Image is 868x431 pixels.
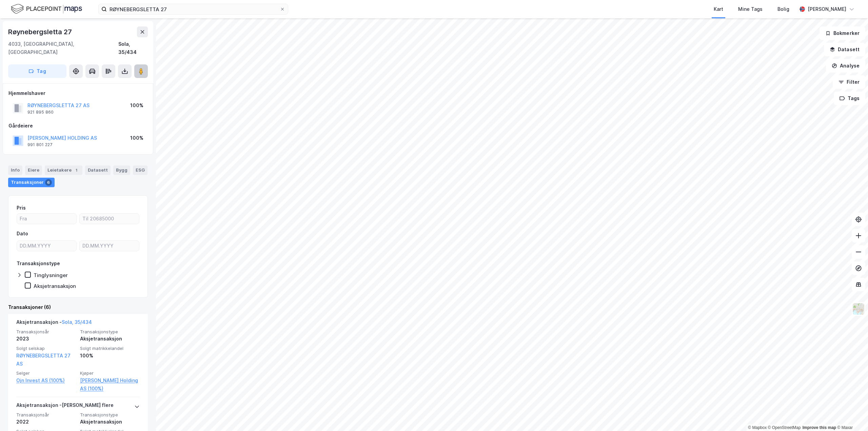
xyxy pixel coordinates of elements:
[833,75,865,89] button: Filter
[8,40,118,56] div: 4033, [GEOGRAPHIC_DATA], [GEOGRAPHIC_DATA]
[17,259,60,268] div: Transaksjonstype
[8,303,148,311] div: Transaksjoner (6)
[80,352,140,360] div: 100%
[8,122,147,130] div: Gårdeiere
[11,3,82,15] img: logo.f888ab2527a4732fd821a326f86c7f29.svg
[80,346,140,351] span: Solgt matrikkelandel
[777,5,789,13] div: Bolig
[834,398,868,431] div: Kontrollprogram for chat
[17,204,26,212] div: Pris
[80,214,139,224] input: Til 20685000
[16,401,114,412] div: Aksjetransaksjon - [PERSON_NAME] flere
[27,142,53,148] div: 991 801 227
[80,241,139,251] input: DD.MM.YYYY
[80,335,140,343] div: Aksjetransaksjon
[834,92,865,105] button: Tags
[107,4,280,14] input: Søk på adresse, matrikkel, gårdeiere, leietakere eller personer
[803,425,836,430] a: Improve this map
[34,283,76,289] div: Aksjetransaksjon
[130,134,143,142] div: 100%
[824,43,865,56] button: Datasett
[8,165,22,175] div: Info
[34,272,68,278] div: Tinglysninger
[80,329,140,335] span: Transaksjonstype
[118,40,148,56] div: Sola, 35/434
[17,230,28,238] div: Dato
[133,165,147,175] div: ESG
[16,335,76,343] div: 2023
[16,318,92,329] div: Aksjetransaksjon -
[80,418,140,426] div: Aksjetransaksjon
[826,59,865,73] button: Analyse
[45,165,82,175] div: Leietakere
[16,376,76,385] a: Ojn Invest AS (100%)
[834,398,868,431] iframe: Chat Widget
[8,26,73,37] div: Røynebergsletta 27
[820,26,865,40] button: Bokmerker
[16,370,76,376] span: Selger
[852,302,865,315] img: Z
[85,165,111,175] div: Datasett
[16,412,76,418] span: Transaksjonsår
[17,214,76,224] input: Fra
[808,5,846,13] div: [PERSON_NAME]
[768,425,801,430] a: OpenStreetMap
[738,5,763,13] div: Mine Tags
[748,425,767,430] a: Mapbox
[73,167,80,174] div: 1
[8,64,66,78] button: Tag
[16,353,71,367] a: RØYNEBERGSLETTA 27 AS
[17,241,76,251] input: DD.MM.YYYY
[62,319,92,325] a: Sola, 35/434
[80,370,140,376] span: Kjøper
[130,101,143,110] div: 100%
[714,5,723,13] div: Kart
[80,376,140,393] a: [PERSON_NAME] Holding AS (100%)
[16,418,76,426] div: 2022
[45,179,52,186] div: 6
[8,178,55,187] div: Transaksjoner
[8,89,147,97] div: Hjemmelshaver
[16,329,76,335] span: Transaksjonsår
[113,165,130,175] div: Bygg
[80,412,140,418] span: Transaksjonstype
[25,165,42,175] div: Eiere
[16,346,76,351] span: Solgt selskap
[27,110,54,115] div: 921 895 860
